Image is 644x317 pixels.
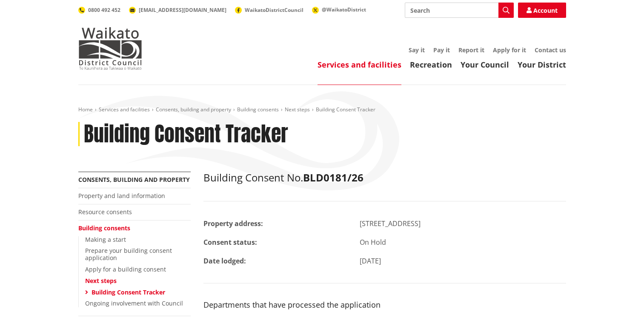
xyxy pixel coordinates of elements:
span: WaikatoDistrictCouncil [245,6,303,14]
a: Property and land information [78,192,165,200]
a: Services and facilities [99,106,150,113]
a: Building consents [78,224,130,232]
a: Contact us [535,46,566,54]
a: Account [518,3,566,18]
a: 0800 492 452 [78,6,120,14]
a: Building consents [237,106,279,113]
strong: Date lodged: [203,256,246,266]
input: Search input [405,3,514,18]
a: Making a start [85,235,126,243]
div: [DATE] [353,256,572,266]
a: Consents, building and property [78,175,190,184]
h1: Building Consent Tracker [84,122,288,147]
span: [EMAIL_ADDRESS][DOMAIN_NAME] [139,6,226,14]
h2: Building Consent No. [203,172,566,184]
img: Waikato District Council - Te Kaunihera aa Takiwaa o Waikato [78,27,142,70]
div: On Hold [353,237,572,247]
a: WaikatoDistrictCouncil [235,6,303,14]
span: Building Consent Tracker [316,106,375,113]
a: Next steps [285,106,310,113]
a: Apply for it [493,46,526,54]
strong: BLD0181/26 [303,170,364,184]
a: Services and facilities [318,59,401,70]
a: Consents, building and property [156,106,231,113]
span: @WaikatoDistrict [322,6,366,13]
a: Report it [458,46,484,54]
a: Home [78,106,93,113]
a: Next steps [85,277,117,285]
a: Prepare your building consent application [85,246,172,262]
a: Your District [518,59,566,70]
nav: breadcrumb [78,106,566,113]
strong: Property address: [203,219,263,228]
a: Say it [409,46,425,54]
a: @WaikatoDistrict [312,6,366,13]
strong: Consent status: [203,238,257,247]
span: 0800 492 452 [88,6,120,14]
a: [EMAIL_ADDRESS][DOMAIN_NAME] [129,6,226,14]
a: Resource consents [78,208,132,216]
h3: Departments that have processed the application [203,300,566,310]
a: Ongoing involvement with Council [85,299,183,307]
a: Pay it [433,46,450,54]
a: Recreation [410,59,452,70]
a: Apply for a building consent [85,265,166,273]
a: Building Consent Tracker [92,288,165,296]
a: Your Council [461,59,509,70]
div: [STREET_ADDRESS] [353,218,572,229]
